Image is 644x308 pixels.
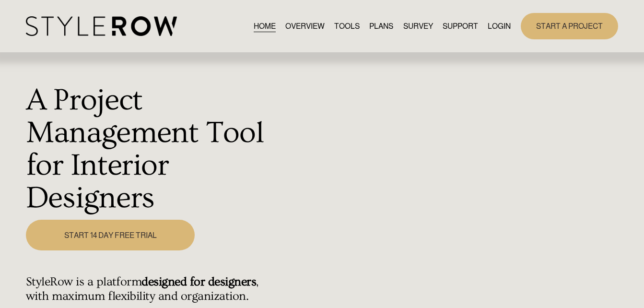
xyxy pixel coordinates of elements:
[26,275,269,304] h4: StyleRow is a platform , with maximum flexibility and organization.
[26,84,269,214] h1: A Project Management Tool for Interior Designers
[141,275,256,289] strong: designed for designers
[488,20,511,33] a: LOGIN
[443,21,478,32] span: SUPPORT
[443,20,478,33] a: folder dropdown
[285,20,325,33] a: OVERVIEW
[403,20,433,33] a: SURVEY
[26,220,195,250] a: START 14 DAY FREE TRIAL
[254,20,276,33] a: HOME
[369,20,393,33] a: PLANS
[521,13,618,39] a: START A PROJECT
[334,20,360,33] a: TOOLS
[26,16,177,36] img: StyleRow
